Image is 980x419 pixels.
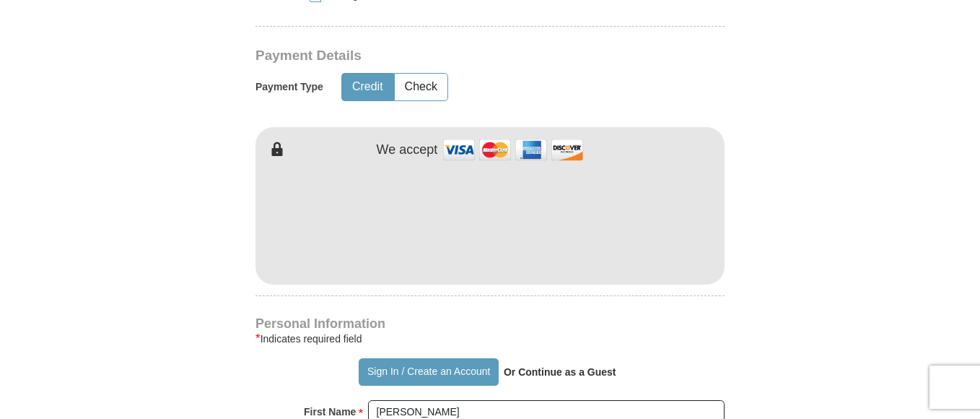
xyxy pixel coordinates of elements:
[441,134,585,165] img: credit cards accepted
[377,142,438,158] h4: We accept
[395,74,447,100] button: Check
[255,81,323,93] h5: Payment Type
[255,318,725,329] h4: Personal Information
[342,74,393,100] button: Credit
[504,366,616,378] strong: Or Continue as a Guest
[255,330,725,347] div: Indicates required field
[255,48,624,64] h3: Payment Details
[359,358,498,386] button: Sign In / Create an Account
